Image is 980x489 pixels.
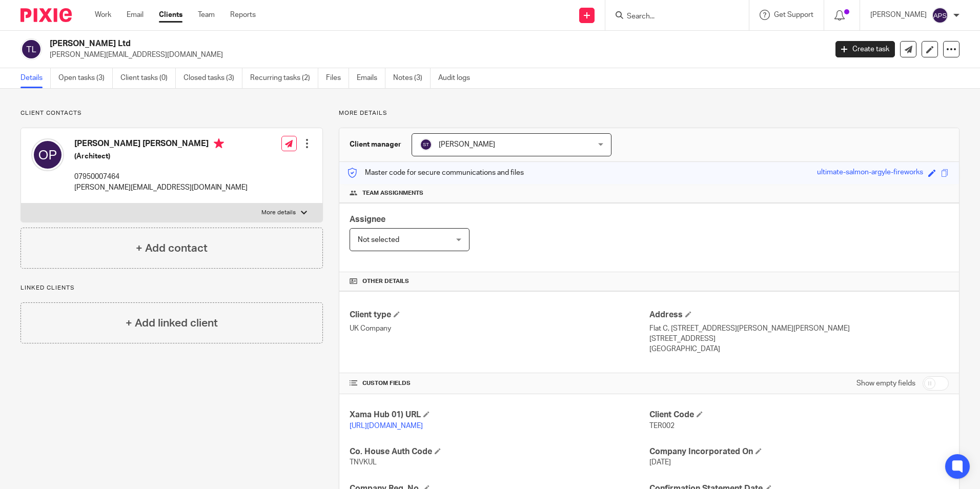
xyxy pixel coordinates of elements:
[159,10,182,20] a: Clients
[649,334,949,344] p: [STREET_ADDRESS]
[95,10,111,20] a: Work
[183,68,242,88] a: Closed tasks (3)
[774,11,813,18] span: Get Support
[74,182,248,193] p: [PERSON_NAME][EMAIL_ADDRESS][DOMAIN_NAME]
[74,172,248,182] p: 07950007464
[350,410,649,420] h4: Xama Hub 01) URL
[21,8,72,22] img: Pixie
[649,310,949,320] h4: Address
[649,422,675,430] span: TER002
[50,38,666,49] h2: [PERSON_NAME] Ltd
[127,10,144,20] a: Email
[817,167,923,179] div: ultimate-salmon-argyle-fireworks
[347,168,524,178] p: Master code for secure communications and files
[350,310,649,320] h4: Client type
[649,323,949,334] p: Flat C, [STREET_ADDRESS][PERSON_NAME][PERSON_NAME]
[649,344,949,354] p: [GEOGRAPHIC_DATA]
[932,7,948,24] img: svg%3E
[649,410,949,420] h4: Client Code
[21,38,42,60] img: svg%3E
[350,215,385,223] span: Assignee
[649,459,671,466] span: [DATE]
[230,10,256,20] a: Reports
[626,12,718,22] input: Search
[214,138,224,149] i: Primary
[362,277,409,286] span: Other details
[350,422,423,430] a: [URL][DOMAIN_NAME]
[126,315,218,331] h4: + Add linked client
[339,109,959,117] p: More details
[31,138,64,171] img: svg%3E
[350,139,401,150] h3: Client manager
[358,236,399,243] span: Not selected
[21,284,323,292] p: Linked clients
[856,378,915,389] label: Show empty fields
[21,109,323,117] p: Client contacts
[438,68,478,88] a: Audit logs
[350,379,649,388] h4: CUSTOM FIELDS
[393,68,431,88] a: Notes (3)
[198,10,215,20] a: Team
[350,446,649,457] h4: Co. House Auth Code
[350,323,649,334] p: UK Company
[870,10,927,20] p: [PERSON_NAME]
[835,41,895,57] a: Create task
[439,141,495,148] span: [PERSON_NAME]
[50,50,820,60] p: [PERSON_NAME][EMAIL_ADDRESS][DOMAIN_NAME]
[21,68,51,88] a: Details
[136,240,208,256] h4: + Add contact
[58,68,113,88] a: Open tasks (3)
[74,138,248,151] h4: [PERSON_NAME] [PERSON_NAME]
[420,138,432,151] img: svg%3E
[120,68,176,88] a: Client tasks (0)
[357,68,385,88] a: Emails
[326,68,349,88] a: Files
[261,209,296,217] p: More details
[250,68,318,88] a: Recurring tasks (2)
[362,189,423,197] span: Team assignments
[649,446,949,457] h4: Company Incorporated On
[350,459,377,466] span: TNVKUL
[74,151,248,161] h5: (Architect)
